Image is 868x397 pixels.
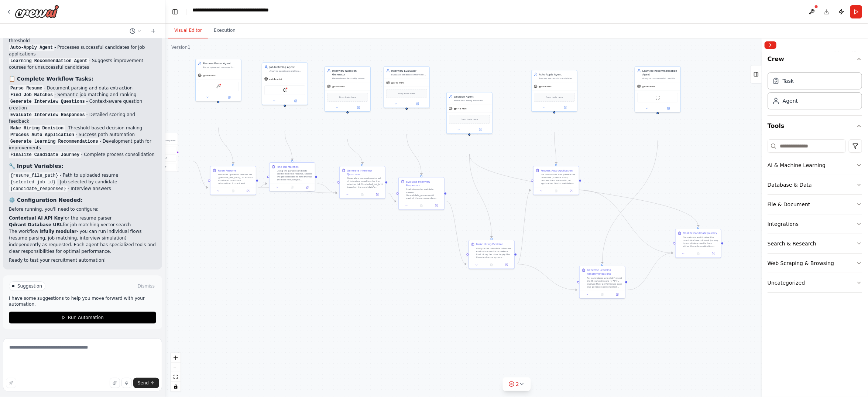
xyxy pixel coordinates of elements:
li: - Processes successful candidates for job applications [9,44,156,57]
div: Tools [768,136,862,299]
code: Process Auto Application [9,132,76,138]
span: Manage [156,165,167,169]
span: gpt-4o-mini [203,74,216,77]
div: Decision Agent [454,95,490,98]
div: Make Hiring DecisionAnalyze the complete interview evaluation results to make a final hiring deci... [469,240,515,269]
div: Finalize Candidate JourneyConsolidate and finalize the candidate's recruitment journey by combini... [675,229,721,258]
div: Evaluate candidate interview responses and provide detailed scoring (0-100 points per answer) wit... [391,73,427,76]
div: Evaluate Interview ResponsesEvaluate each candidate answer ({candidate_responses}) against the co... [398,177,445,210]
code: Parse Resume [9,85,44,92]
div: Parse uploaded resumes to extract structured information including skills, experience, education,... [203,66,239,69]
p: No triggers configured [151,139,175,142]
button: Database & Data [768,175,862,194]
div: Resume Parser AgentParse uploaded resumes to extract structured information including skills, exp... [195,59,241,101]
li: - Threshold-based decision making [9,125,156,131]
span: Schedule [155,156,167,160]
div: Crew [768,69,862,115]
p: Before running, you'll need to configure: [9,206,156,213]
button: Improve this prompt [6,378,16,388]
li: - Document parsing and data extraction [9,85,156,91]
span: gpt-4o-mini [642,85,655,88]
button: Open in side panel [242,189,254,193]
button: Open in side panel [219,95,240,99]
code: {resume_file_path} [9,172,60,179]
button: Open in side panel [348,105,369,110]
button: Schedule [142,155,176,162]
button: Execution [208,23,241,38]
button: Open in side panel [555,105,576,110]
div: Interview EvaluatorEvaluate candidate interview responses and provide detailed scoring (0-100 poi... [384,66,430,108]
strong: fully modular [43,229,76,234]
button: No output available [354,193,370,197]
code: Evaluate Interview Responses [9,112,86,118]
div: Uncategorized [768,279,805,286]
div: Parse ResumeParse the uploaded resume file ({resume_file_path}) to extract structured candidate i... [210,166,256,195]
span: Drop tools here [398,92,415,95]
div: TriggersNo triggers configuredScheduleManage [140,133,178,172]
div: Interview Question GeneratorGenerate contextually relevant interview questions based on the selec... [325,66,371,112]
strong: ⚙️ Configuration Needed: [9,197,83,203]
div: Version 1 [171,44,191,50]
div: Interview Evaluator [391,69,427,72]
div: Using the parsed candidate profile from the resume, search the job database to find the top 10 mo... [277,169,313,181]
button: Open in side panel [407,102,428,106]
button: zoom in [171,353,181,363]
button: Open in side panel [470,128,491,132]
img: QdrantVectorSearchTool [283,88,287,92]
div: Decision AgentMake final hiring decisions based on overall interview performance using a threshol... [446,92,493,134]
strong: 📋 Complete Workflow Tasks: [9,76,93,82]
li: - Detailed scoring and feedback [9,111,156,125]
span: gpt-4o-mini [391,81,404,84]
div: File & Document [768,201,810,208]
div: Generate Learning Recommendations [587,268,623,276]
button: Open in side panel [707,252,720,256]
code: {candidate_responses} [9,186,68,192]
div: React Flow controls [171,353,181,391]
g: Edge from 94bcf6a8-d784-43a2-a05a-c7736abf1ca1 to 5c590738-38fd-41a3-bcd1-c8b7e4c5cd73 [581,189,673,255]
button: Hide left sidebar [170,7,180,17]
span: gpt-4o-mini [539,85,552,88]
span: Drop tools here [546,95,563,99]
g: Edge from a97bd0ea-64cd-42a9-9fab-e8de48740c3a to 5c590738-38fd-41a3-bcd1-c8b7e4c5cd73 [628,251,673,292]
div: Generate Learning RecommendationsFor candidates who didn't meet the threshold (score < 75%), anal... [579,266,625,299]
button: Send [133,378,159,388]
span: Run Automation [68,315,104,320]
button: No output available [484,263,499,267]
button: No output available [690,252,706,256]
div: Analyze candidate profiles against available job descriptions using semantic similarity to identi... [270,69,305,72]
div: Generate contextually relevant interview questions based on the selected job description and cand... [332,77,368,80]
span: Drop tools here [339,95,356,99]
button: Switch to previous chat [127,27,144,35]
g: Edge from 08aa8048-419f-40fb-85df-c3f00466a632 to 625c223a-674a-4ef1-87a9-6222bdcc9d55 [258,182,267,189]
button: No output available [594,292,610,297]
g: Edge from 08863d64-a968-430a-b8e3-e5d9a32e61e1 to 513e8ee3-0d1d-4141-aebf-350499dc7a12 [447,200,466,266]
button: Click to speak your automation idea [121,378,132,388]
div: Interview Question Generator [332,69,368,76]
span: gpt-4o-mini [454,107,467,110]
button: Open in side panel [658,106,679,111]
button: File & Document [768,195,862,214]
img: ScrapeWebsiteTool [656,95,660,100]
div: Generate Interview QuestionsGenerate a comprehensive set of interview questions for the selected ... [339,166,385,199]
div: Generate Interview Questions [347,169,383,176]
nav: breadcrumb [192,6,303,17]
div: Auto-Apply AgentProcess successful candidates for automatic job applications by marking them as e... [531,70,577,112]
button: Open in side panel [285,99,306,103]
button: Visual Editor [168,23,208,38]
g: Edge from b3a91ca2-0885-405c-997d-5b2bba66941c to 5c590738-38fd-41a3-bcd1-c8b7e4c5cd73 [467,154,700,227]
img: ContextualAIParseTool [216,84,221,89]
code: {selected_job_id} [9,179,57,186]
button: No output available [284,185,300,190]
button: Open in side panel [301,185,313,190]
li: - Semantic job matching and ranking [9,91,156,98]
button: toggle interactivity [171,382,181,391]
div: Analyze the complete interview evaluation results to make a final hiring decision. Apply the thre... [476,247,512,259]
strong: Contextual AI API Key [9,216,64,221]
img: Logo [15,5,59,18]
g: Edge from 4afeb75b-1c86-4426-a0ab-d32eb7020abf to a97bd0ea-64cd-42a9-9fab-e8de48740c3a [600,140,659,264]
li: for the resume parser [9,215,156,221]
div: Process Auto Application [541,169,573,172]
button: Toggle Sidebar [759,38,765,397]
button: Open in side panel [430,204,443,208]
button: Open in side panel [500,263,513,267]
